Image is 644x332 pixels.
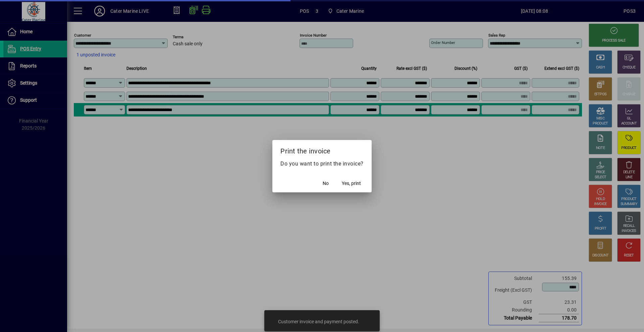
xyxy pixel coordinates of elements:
[272,140,372,159] h2: Print the invoice
[280,160,364,168] p: Do you want to print the invoice?
[323,180,329,187] span: No
[315,178,336,190] button: No
[339,178,364,190] button: Yes, print
[342,180,361,187] span: Yes, print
